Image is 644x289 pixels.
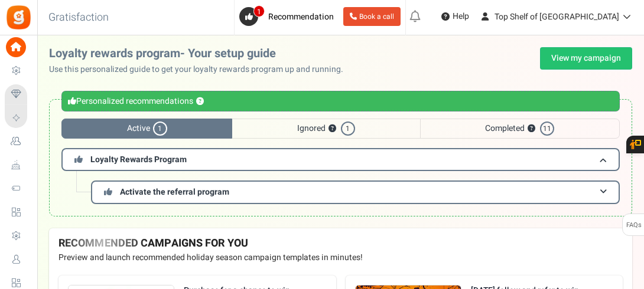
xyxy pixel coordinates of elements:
[120,186,229,198] span: Activate the referral program
[90,153,187,166] span: Loyalty Rewards Program
[61,119,232,139] span: Active
[61,91,620,111] div: Personalized recommendations
[528,125,535,133] button: ?
[253,5,265,17] span: 1
[626,214,642,237] span: FAQs
[540,121,554,136] span: 11
[58,252,623,264] p: Preview and launch recommended holiday season campaign templates in minutes!
[35,6,122,29] h3: Gratisfaction
[450,11,469,22] span: Help
[5,4,32,31] img: Gratisfaction
[437,7,474,26] a: Help
[328,125,336,133] button: ?
[420,119,620,139] span: Completed
[49,64,353,75] p: Use this personalized guide to get your loyalty rewards program up and running.
[268,11,334,23] span: Recommendation
[343,7,401,26] a: Book a call
[58,238,623,249] h4: RECOMMENDED CAMPAIGNS FOR YOU
[153,121,167,136] span: 1
[495,11,619,23] span: Top Shelf of [GEOGRAPHIC_DATA]
[341,121,355,136] span: 1
[239,7,339,26] a: 1 Recommendation
[232,119,419,139] span: Ignored
[540,47,632,70] a: View my campaign
[49,47,353,60] h2: Loyalty rewards program- Your setup guide
[196,98,204,106] button: ?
